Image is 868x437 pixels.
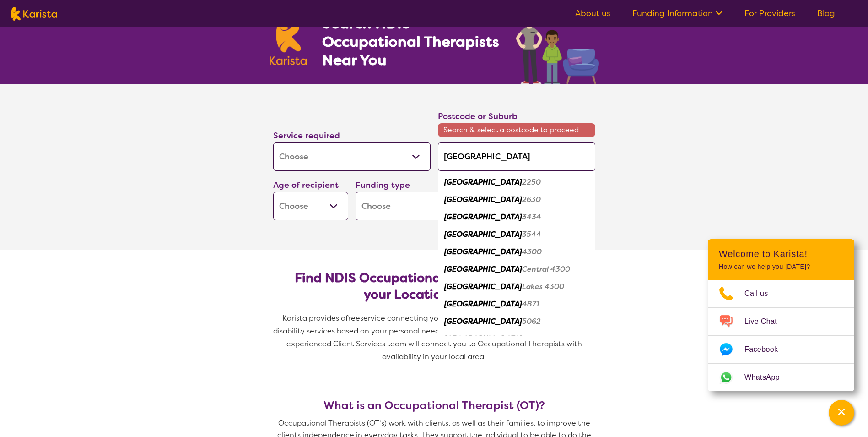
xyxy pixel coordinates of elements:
[442,295,591,313] div: Springfield 4871
[273,180,339,191] label: Age of recipient
[444,229,522,239] em: [GEOGRAPHIC_DATA]
[522,177,541,187] em: 2250
[444,247,522,257] em: [GEOGRAPHIC_DATA]
[442,208,591,226] div: Springfield 3434
[522,334,540,344] em: 6525
[273,130,340,141] label: Service required
[719,248,843,259] h2: Welcome to Karista!
[708,364,854,391] a: Web link opens in a new tab.
[522,299,539,309] em: 4871
[345,313,360,323] span: free
[442,226,591,243] div: Springfield 3544
[322,14,500,69] h1: Search NDIS Occupational Therapists Near You
[444,177,522,187] em: [GEOGRAPHIC_DATA]
[708,239,854,391] div: Channel Menu
[516,4,599,84] img: occupational-therapy
[442,174,591,191] div: Springfield 2250
[817,8,835,19] a: Blog
[708,280,854,391] ul: Choose channel
[280,270,588,303] h2: Find NDIS Occupational Therapists based on your Location & Needs
[11,7,57,21] img: Karista logo
[444,212,522,222] em: [GEOGRAPHIC_DATA]
[575,8,610,19] a: About us
[744,8,795,19] a: For Providers
[273,313,597,361] span: service connecting you with Occupational Therapists and other disability services based on your p...
[522,317,541,326] em: 5062
[442,313,591,330] div: Springfield 5062
[744,371,791,384] span: WhatsApp
[632,8,722,19] a: Funding Information
[444,195,522,204] em: [GEOGRAPHIC_DATA]
[444,299,522,309] em: [GEOGRAPHIC_DATA]
[719,263,843,271] p: How can we help you [DATE]?
[522,247,542,257] em: 4300
[442,330,591,348] div: Springfield 6525
[444,264,522,274] em: [GEOGRAPHIC_DATA]
[522,264,570,274] em: Central 4300
[522,229,541,239] em: 3544
[282,313,345,323] span: Karista provides a
[356,180,410,191] label: Funding type
[444,334,522,344] em: [GEOGRAPHIC_DATA]
[438,123,595,137] span: Search & select a postcode to proceed
[442,243,591,261] div: Springfield 4300
[744,343,789,356] span: Facebook
[442,261,591,278] div: Springfield Central 4300
[270,399,599,412] h3: What is an Occupational Therapist (OT)?
[270,16,307,65] img: Karista logo
[744,287,779,300] span: Call us
[522,212,541,222] em: 3434
[522,282,564,291] em: Lakes 4300
[744,315,788,328] span: Live Chat
[438,111,518,122] label: Postcode or Suburb
[444,282,522,291] em: [GEOGRAPHIC_DATA]
[522,195,541,204] em: 2630
[444,317,522,326] em: [GEOGRAPHIC_DATA]
[442,191,591,208] div: Springfield 2630
[442,278,591,295] div: Springfield Lakes 4300
[438,142,595,171] input: Type
[829,400,854,426] button: Channel Menu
